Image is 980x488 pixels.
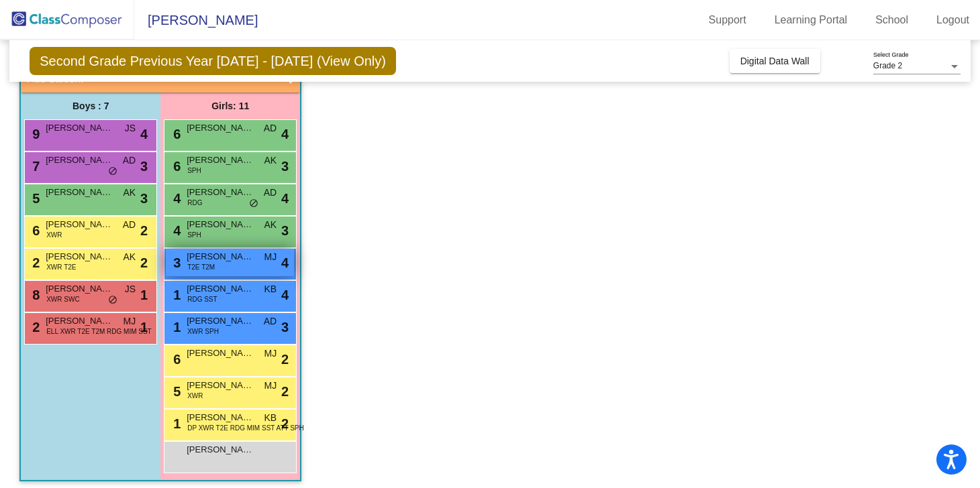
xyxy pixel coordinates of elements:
span: 2 [281,349,289,369]
span: XWR SPH [187,326,219,337]
span: [PERSON_NAME] [46,282,113,296]
span: T2E T2M [187,262,215,272]
span: 3 [140,188,148,208]
span: 4 [281,188,289,208]
span: ELL XWR T2E T2M RDG MIM SST [46,326,152,337]
span: 7 [29,159,40,174]
span: JS [125,121,136,135]
span: 6 [170,159,181,174]
span: [PERSON_NAME] [46,218,113,231]
span: [PERSON_NAME] [187,379,254,392]
span: do_not_disturb_alt [249,198,258,209]
span: 1 [170,320,181,334]
span: 4 [170,191,181,206]
span: AK [264,154,277,168]
span: 4 [170,223,181,238]
span: AD [264,314,277,328]
span: JS [125,282,136,296]
span: [PERSON_NAME] [46,121,113,135]
span: do_not_disturb_alt [108,166,117,177]
span: 4 [281,253,289,273]
span: AD [123,154,136,168]
span: 2 [281,381,289,402]
span: AK [124,250,136,264]
button: Digital Data Wall [730,49,820,73]
span: [PERSON_NAME] [187,121,254,135]
span: 2 [281,414,289,434]
span: RDG SST [187,294,217,304]
span: [PERSON_NAME] [PERSON_NAME] [46,154,113,167]
div: Boys : 7 [21,93,160,119]
span: Digital Data Wall [740,56,810,66]
span: [PERSON_NAME] [187,347,254,360]
span: XWR [46,230,62,240]
span: 3 [281,221,289,241]
span: XWR T2E [46,262,76,272]
a: School [865,9,919,31]
span: AK [264,218,277,232]
span: RDG [187,198,202,208]
span: [PERSON_NAME] [46,250,113,263]
span: [PERSON_NAME] [187,314,254,328]
span: SPH [187,166,201,176]
span: XWR [187,391,203,401]
span: 1 [140,317,148,337]
span: Grade 2 [873,61,902,70]
span: 6 [29,223,40,238]
span: KB [264,411,277,425]
span: 2 [29,320,40,334]
span: 3 [140,156,148,176]
span: 1 [170,416,181,431]
span: AK [124,186,136,200]
span: 9 [29,127,40,141]
span: [PERSON_NAME] [187,186,254,199]
span: Second Grade Previous Year [DATE] - [DATE] (View Only) [30,47,396,75]
span: 3 [170,255,181,270]
span: 3 [281,156,289,176]
span: [PERSON_NAME] [46,314,113,328]
span: AD [123,218,136,232]
span: 5 [170,384,181,399]
span: SPH [187,230,201,240]
span: [PERSON_NAME] [187,282,254,296]
span: DP XWR T2E RDG MIM SST ATT SPH [187,423,304,433]
span: XWR SWC [46,294,79,304]
span: 4 [281,124,289,144]
span: 8 [29,288,40,302]
span: 5 [29,191,40,206]
span: [PERSON_NAME] [187,411,254,424]
div: Girls: 11 [160,93,300,119]
span: [PERSON_NAME] [187,154,254,167]
a: Learning Portal [764,9,859,31]
span: 1 [170,288,181,302]
span: 2 [140,221,148,241]
span: [PERSON_NAME] [187,250,254,263]
span: MJ [264,379,277,393]
span: MJ [264,250,277,264]
span: [PERSON_NAME] [187,443,254,456]
span: 4 [140,124,148,144]
a: Support [698,9,757,31]
span: KB [264,282,277,296]
span: MJ [124,314,136,328]
span: [PERSON_NAME] [187,218,254,231]
span: 6 [170,352,181,367]
span: 6 [170,127,181,141]
span: do_not_disturb_alt [108,295,117,306]
span: 3 [281,317,289,337]
span: 2 [29,255,40,270]
a: Logout [926,9,980,31]
span: 2 [140,253,148,273]
span: AD [264,121,277,135]
span: AD [264,186,277,200]
span: 1 [140,285,148,305]
span: [PERSON_NAME] [134,9,258,31]
span: 4 [281,285,289,305]
span: [PERSON_NAME] [46,186,113,199]
span: MJ [264,347,277,361]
